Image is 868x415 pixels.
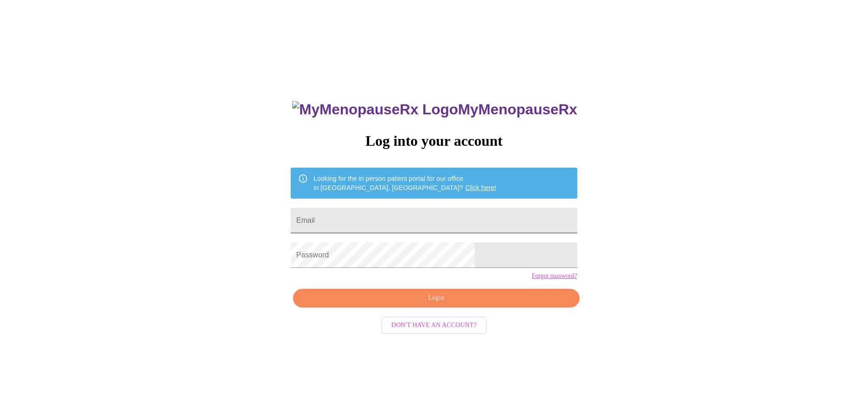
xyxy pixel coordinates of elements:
img: MyMenopauseRx Logo [292,101,458,118]
span: Don't have an account? [391,320,477,331]
a: Don't have an account? [379,321,489,328]
div: Looking for the in person patient portal for our office in [GEOGRAPHIC_DATA], [GEOGRAPHIC_DATA]? [313,170,496,196]
h3: MyMenopauseRx [292,101,577,118]
button: Login [293,289,579,307]
h3: Log into your account [291,133,577,149]
span: Login [303,292,569,304]
a: Click here! [465,184,496,191]
a: Forgot password? [532,272,577,280]
button: Don't have an account? [381,317,487,334]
